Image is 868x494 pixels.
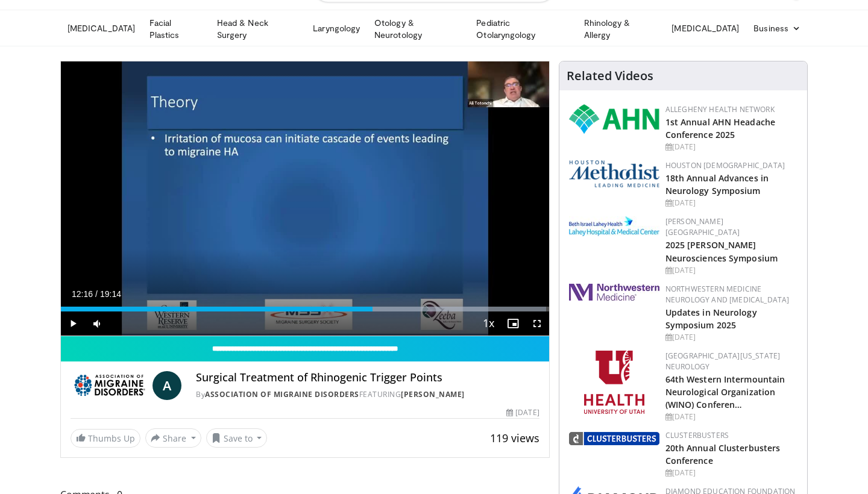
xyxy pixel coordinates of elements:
[569,160,659,187] img: 5e4488cc-e109-4a4e-9fd9-73bb9237ee91.png.150x105_q85_autocrop_double_scale_upscale_version-0.2.png
[664,16,746,40] a: [MEDICAL_DATA]
[567,69,653,83] h4: Related Videos
[501,311,525,336] button: Enable picture-in-picture mode
[61,61,549,336] video-js: Video Player
[205,389,359,399] a: Association of Migraine Disorders
[95,289,98,299] span: /
[665,239,778,263] a: 2025 [PERSON_NAME] Neurosciences Symposium
[142,17,210,41] a: Facial Plastics
[196,371,539,384] h4: Surgical Treatment of Rhinogenic Trigger Points
[306,16,367,40] a: Laryngology
[210,17,306,41] a: Head & Neck Surgery
[569,284,659,301] img: 2a462fb6-9365-492a-ac79-3166a6f924d8.png.150x105_q85_autocrop_double_scale_upscale_version-0.2.jpg
[665,430,729,440] a: Clusterbusters
[746,16,808,40] a: Business
[469,17,576,41] a: Pediatric Otolaryngology
[665,374,785,410] a: 64th Western Intermountain Neurological Organization (WINO) Conferen…
[665,265,797,276] div: [DATE]
[61,307,549,311] div: Progress Bar
[196,389,539,400] div: By FEATURING
[85,311,109,336] button: Mute
[145,428,201,448] button: Share
[100,289,121,299] span: 19:14
[569,216,659,236] img: e7977282-282c-4444-820d-7cc2733560fd.jpg.150x105_q85_autocrop_double_scale_upscale_version-0.2.jpg
[72,289,93,299] span: 12:16
[153,371,181,400] a: A
[665,307,757,331] a: Updates in Neurology Symposium 2025
[569,104,659,134] img: 628ffacf-ddeb-4409-8647-b4d1102df243.png.150x105_q85_autocrop_double_scale_upscale_version-0.2.png
[367,17,469,41] a: Otology & Neurotology
[71,371,148,400] img: Association of Migraine Disorders
[577,17,665,41] a: Rhinology & Allergy
[665,284,790,305] a: Northwestern Medicine Neurology and [MEDICAL_DATA]
[490,431,539,445] span: 119 views
[525,311,549,336] button: Fullscreen
[665,116,775,140] a: 1st Annual AHN Headache Conference 2025
[584,351,644,414] img: f6362829-b0a3-407d-a044-59546adfd345.png.150x105_q85_autocrop_double_scale_upscale_version-0.2.png
[206,428,268,448] button: Save to
[665,332,797,343] div: [DATE]
[665,442,781,466] a: 20th Annual Clusterbusters Conference
[665,172,769,196] a: 18th Annual Advances in Neurology Symposium
[60,16,142,40] a: [MEDICAL_DATA]
[61,311,85,336] button: Play
[506,407,539,418] div: [DATE]
[665,351,781,372] a: [GEOGRAPHIC_DATA][US_STATE] Neurology
[569,432,659,445] img: d3be30b6-fe2b-4f13-a5b4-eba975d75fdd.png.150x105_q85_autocrop_double_scale_upscale_version-0.2.png
[665,198,797,208] div: [DATE]
[665,467,797,478] div: [DATE]
[71,429,140,448] a: Thumbs Up
[665,142,797,152] div: [DATE]
[665,216,740,237] a: [PERSON_NAME][GEOGRAPHIC_DATA]
[401,389,465,399] a: [PERSON_NAME]
[665,104,775,114] a: Allegheny Health Network
[665,160,785,170] a: Houston [DEMOGRAPHIC_DATA]
[477,311,501,336] button: Playback Rate
[665,411,797,422] div: [DATE]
